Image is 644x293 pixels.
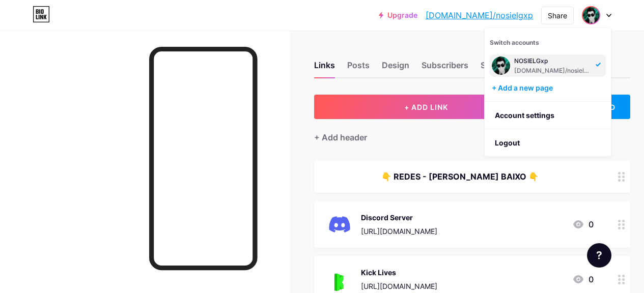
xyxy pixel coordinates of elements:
[492,83,606,93] div: + Add a new page
[572,273,594,285] div: 0
[347,59,370,77] div: Posts
[583,7,599,23] img: nosielg oficial
[572,218,594,230] div: 0
[361,267,437,278] div: Kick Lives
[481,59,501,77] div: Stats
[514,67,593,75] div: [DOMAIN_NAME]/nosielgxp
[361,226,437,237] div: [URL][DOMAIN_NAME]
[426,9,533,21] a: [DOMAIN_NAME]/nosielgxp
[422,59,468,77] div: Subscribers
[314,59,335,77] div: Links
[485,129,611,157] li: Logout
[314,95,538,119] button: + ADD LINK
[361,212,437,223] div: Discord Server
[490,39,539,46] span: Switch accounts
[326,266,353,292] img: Kick Lives
[548,10,567,21] div: Share
[382,59,409,77] div: Design
[326,211,353,238] img: Discord Server
[514,57,593,65] div: NOSIELGxp
[379,11,417,19] a: Upgrade
[485,102,611,129] a: Account settings
[314,131,367,143] div: + Add header
[326,170,594,183] div: 👇 REDES - [PERSON_NAME] BAIXO 👇
[404,103,448,111] span: + ADD LINK
[361,281,437,291] div: [URL][DOMAIN_NAME]
[492,56,510,75] img: nosielg oficial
